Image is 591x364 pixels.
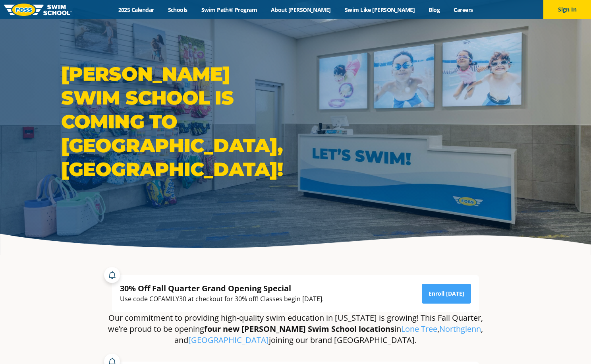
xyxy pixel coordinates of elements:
[120,294,324,304] div: Use code COFAMILY30 at checkout for 30% off! Classes begin [DATE].
[108,312,483,346] p: Our commitment to providing high-quality swim education in [US_STATE] is growing! This Fall Quart...
[111,6,161,14] a: 2025 Calendar
[188,335,269,345] a: [GEOGRAPHIC_DATA]
[161,6,194,14] a: Schools
[194,6,264,14] a: Swim Path® Program
[401,323,437,334] a: Lone Tree
[439,323,481,334] a: Northglenn
[204,323,394,334] strong: four new [PERSON_NAME] Swim School locations
[61,62,292,181] h1: [PERSON_NAME] Swim School is coming to [GEOGRAPHIC_DATA], [GEOGRAPHIC_DATA]!
[422,284,471,304] a: Enroll [DATE]
[120,283,324,294] div: 30% Off Fall Quarter Grand Opening Special
[447,6,480,14] a: Careers
[4,4,72,16] img: FOSS Swim School Logo
[264,6,338,14] a: About [PERSON_NAME]
[338,6,422,14] a: Swim Like [PERSON_NAME]
[422,6,447,14] a: Blog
